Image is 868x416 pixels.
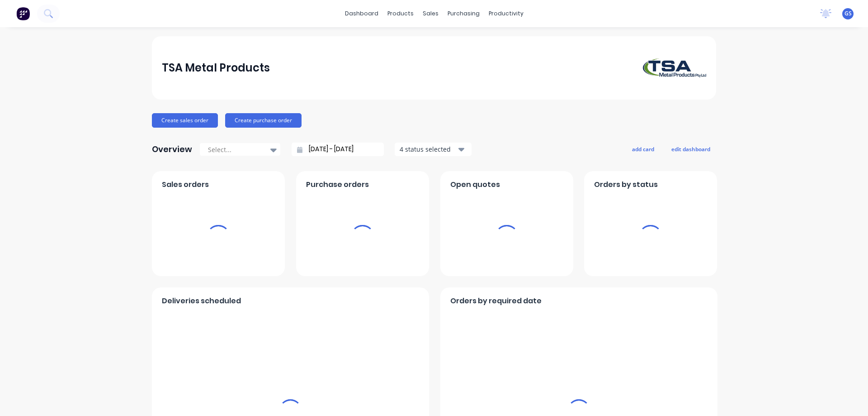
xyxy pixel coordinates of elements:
div: products [383,7,418,20]
img: TSA Metal Products [643,58,706,77]
button: add card [626,143,660,155]
div: purchasing [443,7,484,20]
span: GS [844,10,852,18]
button: edit dashboard [665,143,716,155]
button: Create purchase order [225,113,302,128]
span: Deliveries scheduled [162,296,241,306]
span: Open quotes [450,179,500,190]
span: Sales orders [162,179,209,190]
div: productivity [484,7,528,20]
span: Purchase orders [306,179,369,190]
span: Orders by required date [450,296,542,306]
div: 4 status selected [400,144,457,154]
span: Orders by status [594,179,658,190]
button: Create sales order [152,113,218,128]
img: Factory [16,7,30,20]
div: TSA Metal Products [162,59,270,77]
a: dashboard [340,7,383,20]
button: 4 status selected [395,143,472,156]
div: Overview [152,140,192,158]
div: sales [418,7,443,20]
